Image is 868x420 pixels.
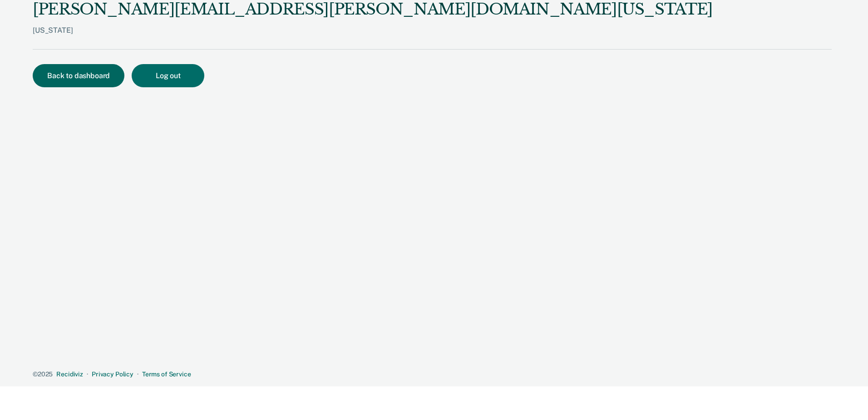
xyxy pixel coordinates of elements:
[142,370,191,378] a: Terms of Service
[56,370,83,378] a: Recidiviz
[33,370,53,378] span: © 2025
[33,72,132,80] a: Back to dashboard
[33,370,832,378] div: · ·
[92,370,133,378] a: Privacy Policy
[33,64,124,87] button: Back to dashboard
[132,64,204,87] button: Log out
[33,26,713,49] div: [US_STATE]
